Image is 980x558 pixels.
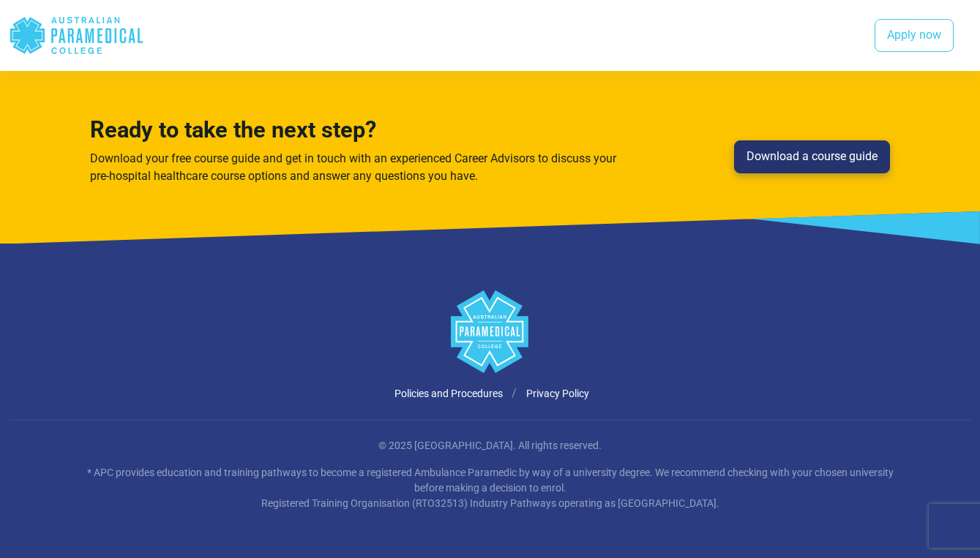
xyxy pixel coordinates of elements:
div: Australian Paramedical College [9,12,144,59]
p: * APC provides education and training pathways to become a registered Ambulance Paramedic by way ... [81,465,899,511]
a: Apply now [875,19,954,53]
a: Privacy Policy [526,388,589,399]
a: Policies and Procedures [394,388,503,399]
p: Download your free course guide and get in touch with an experienced Career Advisors to discuss y... [90,150,618,185]
h3: Ready to take the next step? [90,117,618,144]
a: Download a course guide [734,140,890,174]
p: © 2025 [GEOGRAPHIC_DATA]. All rights reserved. [81,438,899,453]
